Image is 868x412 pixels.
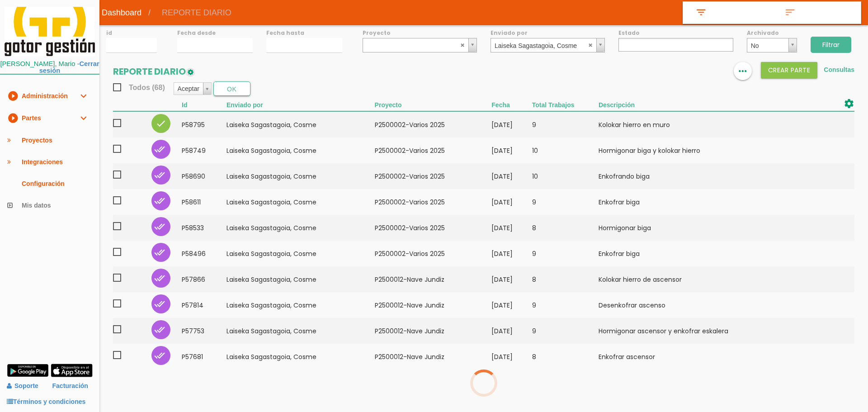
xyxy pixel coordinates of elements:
td: Hormigonar biga [599,215,809,241]
i: expand_more [78,107,89,129]
td: P2500002-Varios 2025 [375,241,492,266]
td: 8 [532,266,599,292]
input: Filtrar [811,37,851,53]
td: [DATE] [491,163,532,189]
td: Enkofrando biga [599,163,809,189]
td: 58611 [182,189,226,215]
a: Crear PARTE [761,66,818,73]
td: P2500012-Nave Jundiz [375,292,492,318]
td: Enkofrar biga [599,189,809,215]
i: sort [783,7,797,19]
i: done_all [154,221,165,232]
label: Fecha desde [177,29,253,37]
i: done_all [154,144,165,155]
td: Laiseka Sagastagoia, Cosme [226,318,375,344]
h2: REPORTE DIARIO [113,66,195,76]
span: Aceptar [178,83,199,95]
td: 10 [532,163,599,189]
i: more_horiz [737,62,749,80]
span: Todos (68) [113,82,165,93]
td: 8 [532,215,599,241]
td: 10 [532,137,599,163]
td: 58690 [182,163,226,189]
td: Laiseka Sagastagoia, Cosme [226,292,375,318]
td: Laiseka Sagastagoia, Cosme [226,137,375,163]
td: P2500002-Varios 2025 [375,111,492,137]
label: Fecha hasta [266,29,342,37]
a: Cerrar sesión [39,60,99,74]
td: Laiseka Sagastagoia, Cosme [226,266,375,292]
td: P2500012-Nave Jundiz [375,344,492,369]
td: Kolokar hierro de ascensor [599,266,809,292]
td: Hormigonar biga y kolokar hierro [599,137,809,163]
td: Laiseka Sagastagoia, Cosme [226,163,375,189]
img: google-play.png [7,364,49,377]
img: app-store.png [51,364,93,377]
td: Desenkofrar ascenso [599,292,809,318]
i: done_all [154,247,165,258]
td: P2500012-Nave Jundiz [375,266,492,292]
th: Total Trabajos [532,98,599,111]
i: done_all [154,298,165,309]
i: play_circle_filled [7,107,18,129]
td: 58496 [182,241,226,266]
i: done_all [154,170,165,180]
td: [DATE] [491,292,532,318]
td: 57866 [182,266,226,292]
a: Aceptar [174,83,211,95]
label: Estado [618,29,733,37]
a: Laiseka Sagastagoia, Cosme [491,38,605,52]
td: Hormigonar ascensor y enkofrar eskalera [599,318,809,344]
td: [DATE] [491,241,532,266]
td: 9 [532,292,599,318]
td: 58795 [182,111,226,137]
td: 9 [532,241,599,266]
a: Soporte [7,382,38,389]
i: check [156,118,166,129]
td: P2500002-Varios 2025 [375,137,492,163]
td: Enkofrar biga [599,241,809,266]
i: filter_list [694,7,708,19]
img: itcons-logo [5,7,95,56]
td: [DATE] [491,344,532,369]
td: Laiseka Sagastagoia, Cosme [226,111,375,137]
a: sort [772,2,861,24]
td: 57681 [182,344,226,369]
td: Enkofrar ascensor [599,344,809,369]
th: Proyecto [375,98,492,111]
img: edit-1.png [186,68,195,77]
i: done_all [154,350,165,361]
td: [DATE] [491,137,532,163]
a: Términos y condiciones [7,398,85,405]
td: 8 [532,344,599,369]
label: Proyecto [363,29,477,37]
span: Laiseka Sagastagoia, Cosme [495,38,585,53]
td: P2500002-Varios 2025 [375,163,492,189]
td: 58749 [182,137,226,163]
span: No [751,38,785,53]
a: filter_list [683,2,772,24]
td: Laiseka Sagastagoia, Cosme [226,189,375,215]
span: REPORTE DIARIO [155,1,238,24]
th: Fecha [491,98,532,111]
td: 9 [532,189,599,215]
th: Id [182,98,226,111]
button: Crear PARTE [761,62,818,78]
td: P2500012-Nave Jundiz [375,318,492,344]
td: 9 [532,111,599,137]
button: OK [213,81,250,96]
a: Facturación [52,378,88,394]
td: Kolokar hierro en muro [599,111,809,137]
td: [DATE] [491,215,532,241]
a: Consultas [824,66,854,73]
label: Archivado [747,29,797,37]
td: P2500002-Varios 2025 [375,215,492,241]
i: play_circle_filled [7,85,18,107]
td: 57753 [182,318,226,344]
td: Laiseka Sagastagoia, Cosme [226,344,375,369]
td: 9 [532,318,599,344]
i: settings [844,98,854,109]
td: [DATE] [491,318,532,344]
td: [DATE] [491,266,532,292]
td: [DATE] [491,111,532,137]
